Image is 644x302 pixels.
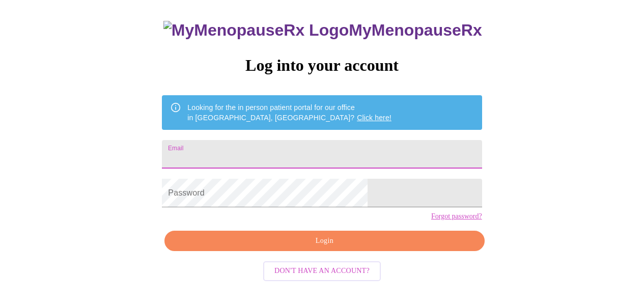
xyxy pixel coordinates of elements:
[176,235,472,248] span: Login
[261,266,383,274] a: Don't have an account?
[164,231,484,252] button: Login
[187,98,391,127] div: Looking for the in person patient portal for our office in [GEOGRAPHIC_DATA], [GEOGRAPHIC_DATA]?
[357,114,391,122] a: Click here!
[163,21,349,40] img: MyMenopauseRx Logo
[162,56,482,75] h3: Log into your account
[163,21,482,40] h3: MyMenopauseRx
[274,265,370,278] span: Don't have an account?
[263,261,381,281] button: Don't have an account?
[431,212,482,221] a: Forgot password?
